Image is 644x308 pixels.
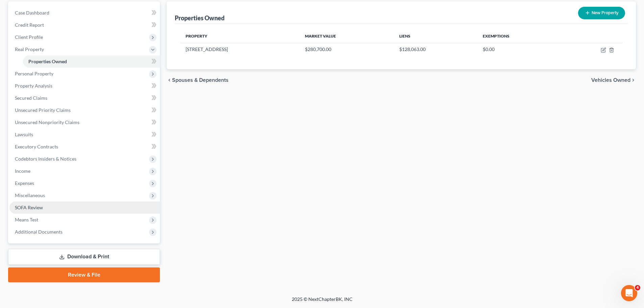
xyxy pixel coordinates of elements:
[15,217,38,222] span: Means Test
[9,80,160,92] a: Property Analysis
[15,119,79,125] span: Unsecured Nonpriority Claims
[15,180,34,186] span: Expenses
[172,77,229,83] span: Spouses & Dependents
[15,156,76,162] span: Codebtors Insiders & Notices
[15,83,52,89] span: Property Analysis
[8,267,160,282] a: Review & File
[180,43,300,56] td: [STREET_ADDRESS]
[129,296,515,308] div: 2025 © NextChapterBK, INC
[477,43,562,56] td: $0.00
[180,29,300,43] th: Property
[9,128,160,141] a: Lawsuits
[9,202,160,214] a: SOFA Review
[167,77,229,83] button: chevron_left Spouses & Dependents
[630,77,636,83] i: chevron_right
[635,285,640,290] span: 4
[15,71,53,76] span: Personal Property
[621,285,637,301] iframe: Intercom live chat
[175,14,224,22] div: Properties Owned
[477,29,562,43] th: Exemptions
[9,7,160,19] a: Case Dashboard
[9,104,160,116] a: Unsecured Priority Claims
[28,58,67,64] span: Properties Owned
[9,92,160,104] a: Secured Claims
[9,116,160,128] a: Unsecured Nonpriority Claims
[300,43,394,56] td: $280,700.00
[167,77,172,83] i: chevron_left
[15,144,58,149] span: Executory Contracts
[15,46,44,52] span: Real Property
[578,7,625,19] button: New Property
[591,77,630,83] span: Vehicles Owned
[15,95,47,101] span: Secured Claims
[15,22,44,28] span: Credit Report
[394,29,477,43] th: Liens
[8,249,160,265] a: Download & Print
[591,77,636,83] button: Vehicles Owned chevron_right
[15,168,30,174] span: Income
[15,132,33,137] span: Lawsuits
[9,141,160,153] a: Executory Contracts
[15,107,71,113] span: Unsecured Priority Claims
[15,205,43,210] span: SOFA Review
[394,43,477,56] td: $128,063.00
[9,19,160,31] a: Credit Report
[300,29,394,43] th: Market Value
[15,34,43,40] span: Client Profile
[15,229,63,235] span: Additional Documents
[23,55,160,68] a: Properties Owned
[15,10,49,16] span: Case Dashboard
[15,192,45,198] span: Miscellaneous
